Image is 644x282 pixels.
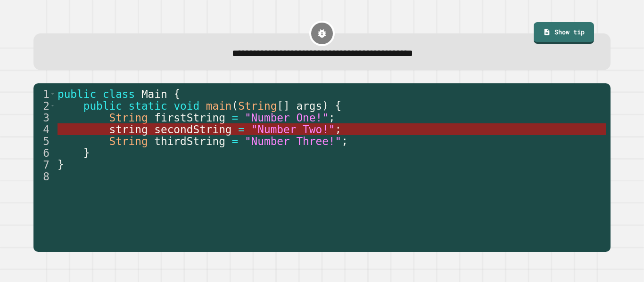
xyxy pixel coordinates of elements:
[232,112,239,124] span: =
[154,123,231,136] span: secondString
[206,100,232,112] span: main
[33,88,56,100] div: 1
[238,100,277,112] span: String
[50,100,55,112] span: Toggle code folding, rows 2 through 6
[103,88,135,100] span: class
[173,100,199,112] span: void
[33,100,56,112] div: 2
[109,112,148,124] span: String
[33,147,56,159] div: 6
[534,22,594,44] a: Show tip
[33,112,56,123] div: 3
[33,123,56,135] div: 4
[251,123,335,136] span: "Number Two!"
[33,170,56,182] div: 8
[154,135,225,147] span: thirdString
[141,88,167,100] span: Main
[232,135,239,147] span: =
[58,88,96,100] span: public
[245,112,329,124] span: "Number One!"
[83,100,122,112] span: public
[109,123,148,136] span: string
[296,100,322,112] span: args
[33,159,56,170] div: 7
[33,135,56,147] div: 5
[109,135,148,147] span: String
[238,123,245,136] span: =
[50,88,55,100] span: Toggle code folding, rows 1 through 7
[245,135,341,147] span: "Number Three!"
[154,112,225,124] span: firstString
[129,100,167,112] span: static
